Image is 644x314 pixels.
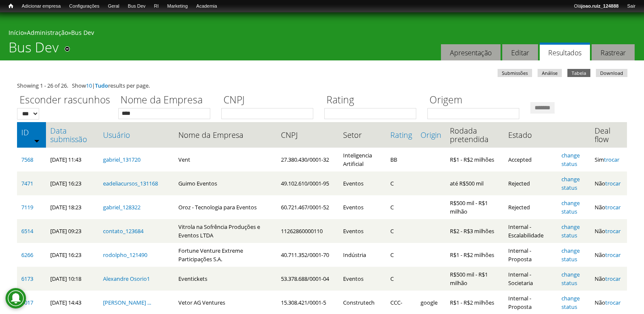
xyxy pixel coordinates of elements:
[46,148,99,171] td: [DATE] 11:43
[605,227,621,235] a: trocar
[590,195,627,219] td: Não
[192,2,221,11] a: Academia
[17,93,113,108] label: Esconder rascunhos
[605,180,621,187] a: trocar
[71,29,94,37] a: Bus Dev
[17,2,65,11] a: Adicionar empresa
[46,195,99,219] td: [DATE] 18:23
[21,299,33,306] a: 6017
[540,43,590,61] a: Resultados
[103,275,150,283] a: Alexandre Osorio1
[446,195,504,219] td: R$500 mil - R$1 milhão
[150,2,163,11] a: RI
[339,122,386,148] th: Setor
[21,275,33,283] a: 6173
[596,69,627,77] a: Download
[446,267,504,291] td: R$500 mil - R$1 milhão
[386,243,416,267] td: C
[446,148,504,171] td: R$1 - R$2 milhões
[4,2,17,10] a: Início
[21,227,33,235] a: 6514
[504,243,557,267] td: Internal - Proposta
[504,122,557,148] th: Estado
[538,69,562,77] a: Análise
[103,203,140,211] a: gabriel_128322
[103,156,140,163] a: gabriel_131720
[590,122,627,148] th: Deal flow
[103,131,170,139] a: Usuário
[118,93,216,108] label: Nome da Empresa
[103,299,151,306] a: [PERSON_NAME] ...
[50,126,94,143] a: Data submissão
[590,243,627,267] td: Não
[561,151,580,168] a: change status
[103,2,123,11] a: Geral
[605,275,621,283] a: trocar
[21,128,42,137] a: ID
[590,148,627,171] td: Sim
[567,69,590,77] a: Tabela
[221,93,319,108] label: CNPJ
[561,294,580,311] a: change status
[386,219,416,243] td: C
[590,171,627,195] td: Não
[590,267,627,291] td: Não
[504,171,557,195] td: Rejected
[277,171,339,195] td: 49.102.610/0001-95
[174,171,277,195] td: Guimo Eventos
[427,93,525,108] label: Origem
[103,180,158,187] a: eadeliacursos_131168
[386,195,416,219] td: C
[504,267,557,291] td: Internal - Societaria
[590,219,627,243] td: Não
[339,219,386,243] td: Eventos
[605,203,621,211] a: trocar
[277,267,339,291] td: 53.378.688/0001-04
[446,122,504,148] th: Rodada pretendida
[174,243,277,267] td: Fortune Venture Extreme Participações S.A.
[570,2,623,11] a: Olájoao.ruiz_124888
[277,148,339,171] td: 27.380.430/0001-32
[65,2,104,11] a: Configurações
[421,131,441,139] a: Origin
[17,81,627,90] div: Showing 1 - 26 of 26. Show | results per page.
[386,267,416,291] td: C
[46,267,99,291] td: [DATE] 10:18
[123,2,150,11] a: Bus Dev
[324,93,422,108] label: Rating
[561,271,580,287] a: change status
[174,219,277,243] td: Vitrola na Sofrência Produções e Eventos LTDA
[27,29,68,37] a: Administração
[604,156,619,163] a: trocar
[561,247,580,263] a: change status
[561,199,580,215] a: change status
[504,219,557,243] td: Internal - Escalabilidade
[46,243,99,267] td: [DATE] 16:23
[446,171,504,195] td: até R$500 mil
[623,2,640,11] a: Sair
[46,219,99,243] td: [DATE] 09:23
[21,251,33,259] a: 6266
[174,195,277,219] td: Oroz - Tecnologia para Eventos
[339,243,386,267] td: Indústria
[502,44,538,61] a: Editar
[386,148,416,171] td: BB
[9,39,59,60] h1: Bus Dev
[163,2,192,11] a: Marketing
[95,82,108,89] a: Tudo
[561,223,580,239] a: change status
[103,227,143,235] a: contato_123684
[561,175,580,191] a: change status
[277,195,339,219] td: 60.721.467/0001-52
[339,171,386,195] td: Eventos
[277,243,339,267] td: 40.711.352/0001-70
[390,131,412,139] a: Rating
[498,69,532,77] a: Submissões
[21,180,33,187] a: 7471
[46,171,99,195] td: [DATE] 16:23
[504,148,557,171] td: Accepted
[581,3,619,9] strong: joao.ruiz_124888
[277,122,339,148] th: CNPJ
[441,44,501,61] a: Apresentação
[174,122,277,148] th: Nome da Empresa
